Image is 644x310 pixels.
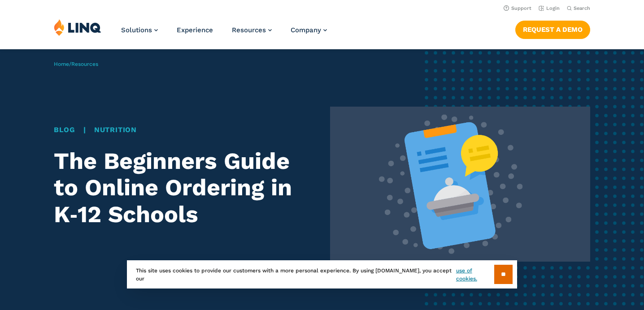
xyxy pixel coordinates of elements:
[71,61,98,67] a: Resources
[54,19,101,36] img: LINQ | K‑12 Software
[567,5,590,12] button: Open Search Bar
[94,125,137,134] a: Nutrition
[54,61,98,67] span: /
[291,26,321,34] span: Company
[232,26,266,34] span: Resources
[121,26,158,34] a: Solutions
[54,125,314,135] div: |
[574,5,590,11] span: Search
[121,26,152,34] span: Solutions
[330,107,590,262] img: mobile device with serving platter and text messages on the device screen and dark blue backgroun...
[291,26,327,34] a: Company
[177,26,213,34] a: Experience
[54,61,69,67] a: Home
[515,21,590,39] a: Request a Demo
[515,19,590,39] nav: Button Navigation
[127,260,517,288] div: This site uses cookies to provide our customers with a more personal experience. By using [DOMAIN...
[456,267,494,283] a: use of cookies.
[54,125,75,134] a: Blog
[504,5,531,11] a: Support
[54,148,314,228] h1: The Beginners Guide to Online Ordering in K‑12 Schools
[121,19,327,48] nav: Primary Navigation
[232,26,272,34] a: Resources
[539,5,560,11] a: Login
